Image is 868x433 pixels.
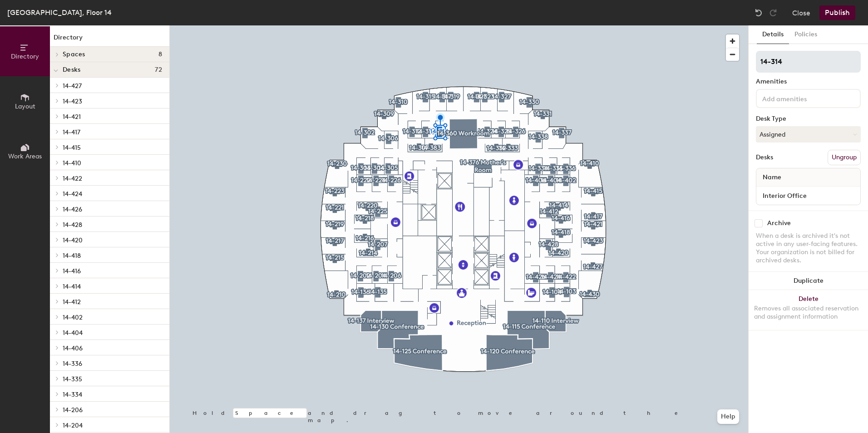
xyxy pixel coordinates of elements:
[63,267,81,275] span: 14-416
[155,66,162,74] span: 72
[63,113,81,121] span: 14-421
[8,153,42,160] span: Work Areas
[63,144,81,152] span: 14-415
[63,375,82,383] span: 14-335
[63,82,82,90] span: 14-427
[63,51,85,58] span: Spaces
[758,189,858,202] input: Unnamed desk
[63,190,82,198] span: 14-424
[756,78,861,85] div: Amenities
[15,103,35,110] span: Layout
[63,175,82,182] span: 14-422
[63,314,83,321] span: 14-402
[756,115,861,123] div: Desk Type
[63,252,81,260] span: 14-418
[63,159,81,167] span: 14-410
[63,128,80,136] span: 14-417
[63,391,82,399] span: 14-334
[11,53,39,60] span: Directory
[63,283,81,290] span: 14-414
[63,98,82,105] span: 14-423
[756,154,773,161] div: Desks
[758,169,786,186] span: Name
[63,344,83,352] span: 14-406
[63,406,83,414] span: 14-206
[63,329,83,337] span: 14-404
[63,360,82,368] span: 14-336
[749,290,868,330] button: DeleteRemoves all associated reservation and assignment information
[749,272,868,290] button: Duplicate
[7,7,112,18] div: [GEOGRAPHIC_DATA], Floor 14
[767,220,791,227] div: Archive
[754,305,863,321] div: Removes all associated reservation and assignment information
[754,8,763,17] img: Undo
[717,409,739,424] button: Help
[757,25,789,44] button: Details
[63,236,83,244] span: 14-420
[63,221,82,229] span: 14-428
[63,422,83,429] span: 14-204
[63,206,82,213] span: 14-426
[760,93,842,103] input: Add amenities
[789,25,823,44] button: Policies
[63,298,81,306] span: 14-412
[158,51,162,58] span: 8
[828,150,861,165] button: Ungroup
[756,126,861,143] button: Assigned
[63,66,80,74] span: Desks
[769,8,778,17] img: Redo
[819,5,855,20] button: Publish
[50,33,169,47] h1: Directory
[792,5,810,20] button: Close
[756,232,861,265] div: When a desk is archived it's not active in any user-facing features. Your organization is not bil...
